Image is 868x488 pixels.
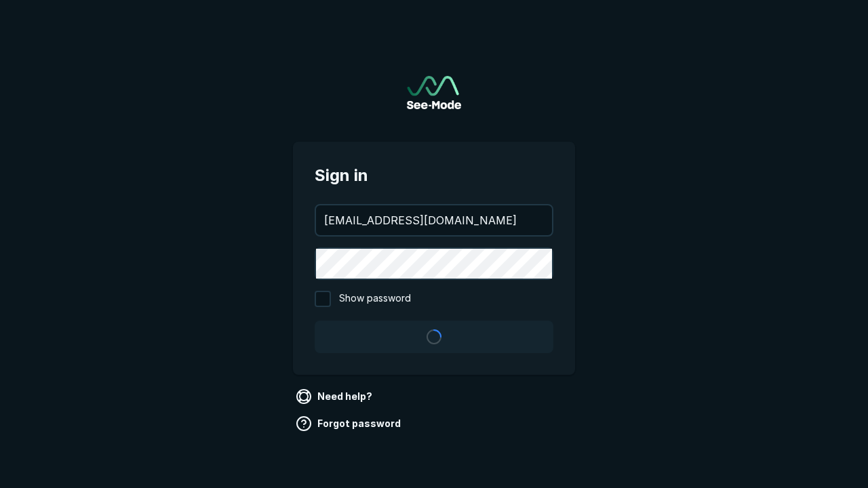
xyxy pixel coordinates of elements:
a: Go to sign in [407,76,461,109]
img: See-Mode Logo [407,76,461,109]
span: Show password [339,291,411,307]
a: Need help? [293,386,378,407]
a: Forgot password [293,413,406,434]
span: Sign in [315,163,553,188]
input: your@email.com [316,205,552,235]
